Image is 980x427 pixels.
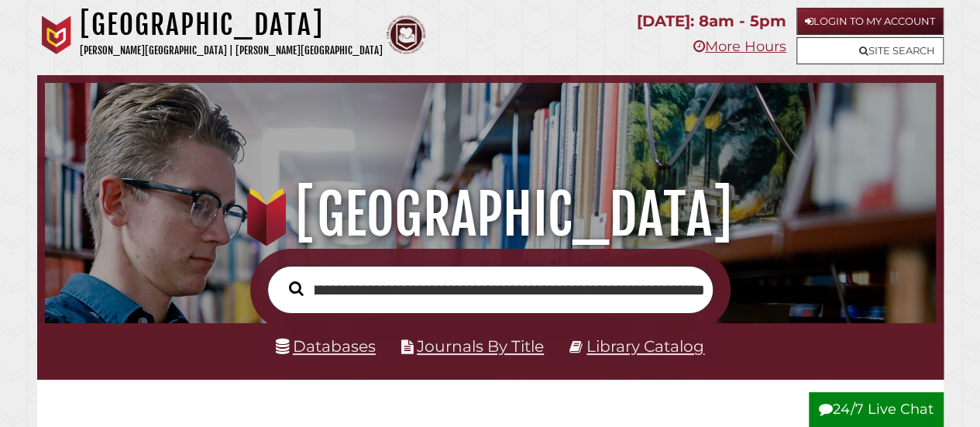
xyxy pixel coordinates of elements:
[281,277,311,300] button: Search
[59,181,920,249] h1: [GEOGRAPHIC_DATA]
[37,15,76,54] img: Calvin University
[586,336,704,356] a: Library Catalog
[80,42,383,60] p: [PERSON_NAME][GEOGRAPHIC_DATA] | [PERSON_NAME][GEOGRAPHIC_DATA]
[417,336,544,356] a: Journals By Title
[80,8,383,42] h1: [GEOGRAPHIC_DATA]
[289,281,304,296] i: Search
[796,37,944,64] a: Site Search
[796,8,944,35] a: Login to My Account
[693,38,786,55] a: More Hours
[637,8,786,35] p: [DATE]: 8am - 5pm
[387,15,425,54] img: Calvin Theological Seminary
[276,336,376,356] a: Databases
